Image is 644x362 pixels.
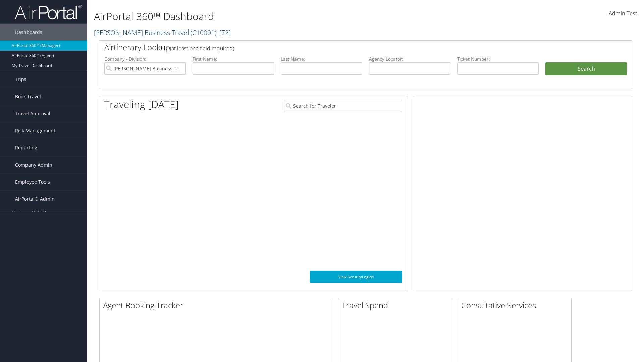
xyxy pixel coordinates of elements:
[310,271,402,283] a: View SecurityLogic®
[104,97,179,111] h1: Traveling [DATE]
[216,28,231,37] span: , [ 72 ]
[15,88,41,105] span: Book Travel
[281,56,362,62] label: Last Name:
[15,71,26,88] span: Trips
[103,300,332,311] h2: Agent Booking Tracker
[369,56,450,62] label: Agency Locator:
[284,100,402,112] input: Search for Traveler
[104,56,186,62] label: Company - Division:
[461,300,571,311] h2: Consultative Services
[104,42,583,53] h2: Airtinerary Lookup
[94,28,231,37] a: [PERSON_NAME] Business Travel
[170,45,234,52] span: (at least one field required)
[15,4,82,20] img: airportal-logo.png
[15,191,55,207] span: AirPortal® Admin
[15,122,55,139] span: Risk Management
[15,157,52,173] span: Company Admin
[342,300,452,311] h2: Travel Spend
[545,62,627,76] button: Search
[15,139,37,156] span: Reporting
[609,3,637,24] a: Admin Test
[15,174,50,190] span: Employee Tools
[193,56,274,62] label: First Name:
[94,9,456,23] h1: AirPortal 360™ Dashboard
[191,28,216,37] span: ( C10001 )
[15,105,50,122] span: Travel Approval
[15,24,42,41] span: Dashboards
[609,10,637,17] span: Admin Test
[457,56,539,62] label: Ticket Number:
